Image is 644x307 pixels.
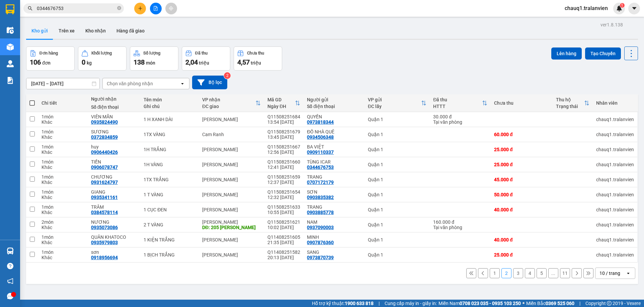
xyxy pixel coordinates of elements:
[180,81,185,86] svg: open
[42,255,84,260] div: Khác
[7,27,14,34] img: warehouse-icon
[87,60,92,66] span: kg
[91,189,137,195] div: GIANG
[91,255,118,260] div: 0918956694
[433,225,487,230] div: Tại văn phòng
[202,219,261,225] div: [PERSON_NAME]
[607,301,612,306] span: copyright
[37,5,116,12] input: Tìm tên, số ĐT hoặc mã đơn
[144,177,195,182] div: 1TX TRẮNG
[267,134,300,140] div: 13:45 [DATE]
[628,3,640,14] button: caret-down
[42,159,84,165] div: 1 món
[144,237,195,242] div: 1 KIỆN TRẮNG
[368,192,426,197] div: Quận 1
[144,97,195,102] div: Tên món
[596,207,634,212] div: chauq1.tralanvien
[237,58,250,66] span: 4,57
[42,189,84,195] div: 1 món
[91,219,137,225] div: NƯƠNG
[307,165,334,170] div: 0344676753
[107,80,153,87] div: Chọn văn phòng nhận
[267,159,300,165] div: Q11508251660
[599,270,620,277] div: 10 / trang
[91,249,137,255] div: sơn
[548,268,558,278] button: ...
[42,195,84,200] div: Khác
[267,195,300,200] div: 12:32 [DATE]
[144,147,195,152] div: 1H TRẮNG
[80,23,111,39] button: Kho nhận
[631,5,637,11] span: caret-down
[556,97,584,102] div: Thu hộ
[494,207,549,212] div: 40.000 đ
[546,301,574,306] strong: 0369 525 060
[42,60,51,66] span: đơn
[307,159,361,165] div: TÙNG ICAR
[192,76,227,89] button: Bộ lọc
[42,100,84,106] div: Chi tiết
[251,60,261,66] span: triệu
[307,97,361,102] div: Người gửi
[433,97,482,102] div: Đã thu
[559,4,613,12] span: chauq1.tralanvien
[368,132,426,137] div: Quận 1
[368,117,426,122] div: Quận 1
[620,3,625,8] sup: 1
[26,46,75,71] button: Đơn hàng106đơn
[267,129,300,134] div: Q11508251679
[307,104,361,109] div: Số điện thoại
[621,3,623,8] span: 1
[267,225,300,230] div: 10:02 [DATE]
[596,222,634,227] div: chauq1.tralanvien
[596,147,634,152] div: chauq1.tralanvien
[596,192,634,197] div: chauq1.tralanvien
[134,58,145,66] span: 138
[202,252,261,258] div: [PERSON_NAME]
[42,249,84,255] div: 1 món
[42,129,84,134] div: 1 món
[494,147,549,152] div: 25.000 đ
[379,300,380,307] span: |
[368,237,426,242] div: Quận 1
[153,6,158,11] span: file-add
[368,252,426,258] div: Quận 1
[182,46,230,71] button: Đã thu2,04 triệu
[143,51,160,56] div: Số lượng
[91,129,137,134] div: SƯƠNG
[169,6,173,11] span: aim
[267,189,300,195] div: Q11508251654
[91,240,118,245] div: 0935979803
[42,165,84,170] div: Khác
[522,302,525,305] span: ⚪️
[91,144,137,149] div: huy
[430,94,491,112] th: Toggle SortBy
[42,174,84,180] div: 1 món
[91,180,118,185] div: 0931624797
[494,192,549,197] div: 50.000 đ
[307,149,334,155] div: 0909110337
[307,240,334,245] div: 0907876360
[42,219,84,225] div: 2 món
[144,252,195,258] div: 1 BỊCH TRẮNG
[247,51,264,56] div: Chưa thu
[7,293,13,299] span: message
[537,268,547,278] button: 5
[6,4,14,14] img: logo-vxr
[91,234,137,240] div: QUÂN KHATOCO
[91,96,137,102] div: Người nhận
[91,174,137,180] div: CHƯƠNG
[264,94,304,112] th: Toggle SortBy
[42,114,84,119] div: 1 món
[91,104,137,110] div: Số điện thoại
[616,5,622,11] img: icon-new-feature
[202,177,261,182] div: [PERSON_NAME]
[42,119,84,125] div: Khác
[224,72,231,79] sup: 2
[267,97,295,102] div: Mã GD
[267,144,300,149] div: Q11508251667
[267,114,300,119] div: Q11508251684
[111,23,150,39] button: Hàng đã giao
[202,97,255,102] div: VP nhận
[144,207,195,212] div: 1 CỤC ĐEN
